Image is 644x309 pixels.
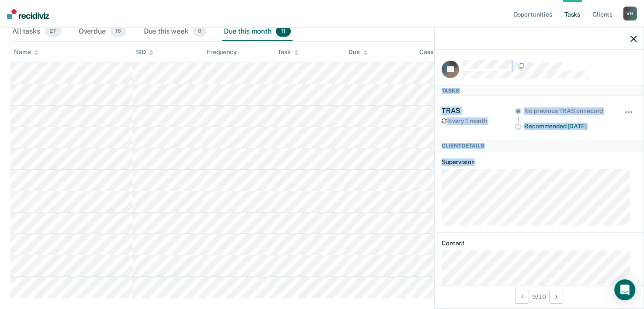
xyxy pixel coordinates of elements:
[623,7,637,21] div: V H
[276,26,291,37] span: 11
[524,123,612,130] div: Recommended [DATE]
[442,117,515,125] div: Every 1 month
[435,141,644,151] div: Client Details
[193,26,206,37] span: 0
[45,26,61,37] span: 27
[77,22,128,41] div: Overdue
[442,106,515,115] div: TRAS
[136,48,154,56] div: SID
[222,22,292,41] div: Due this month
[614,279,635,300] div: Open Intercom Messenger
[442,240,637,247] dt: Contact
[14,48,38,56] div: Name
[524,107,612,115] div: No previous TRAS on record
[278,48,298,56] div: Task
[435,285,644,308] div: 9 / 10
[207,48,237,56] div: Frequency
[549,290,563,304] button: Next Client
[348,48,368,56] div: Due
[10,22,63,41] div: All tasks
[110,26,126,37] span: 16
[515,290,529,304] button: Previous Client
[435,86,644,96] div: Tasks
[442,158,637,166] dt: Supervision
[142,22,208,41] div: Due this week
[7,9,49,19] img: Recidiviz
[419,48,456,56] div: Case Type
